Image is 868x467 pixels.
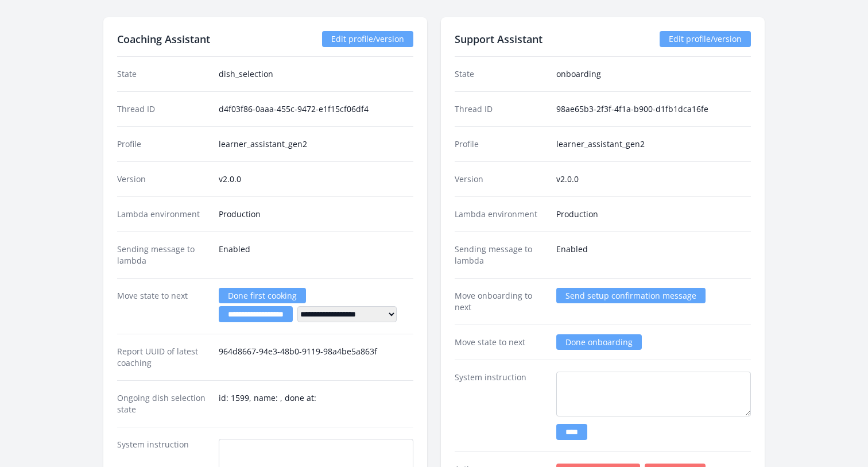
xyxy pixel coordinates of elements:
[117,68,210,80] dt: State
[219,244,413,267] dd: Enabled
[556,334,642,350] a: Done onboarding
[117,173,210,185] dt: Version
[219,68,413,80] dd: dish_selection
[455,138,547,150] dt: Profile
[455,372,547,440] dt: System instruction
[556,173,751,185] dd: v2.0.0
[117,103,210,115] dt: Thread ID
[219,173,413,185] dd: v2.0.0
[117,244,210,267] dt: Sending message to lambda
[219,103,413,115] dd: d4f03f86-0aaa-455c-9472-e1f15cf06df4
[219,346,413,369] dd: 964d8667-94e3-48b0-9119-98a4be5a863f
[117,346,210,369] dt: Report UUID of latest coaching
[556,288,706,303] a: Send setup confirmation message
[322,31,413,47] a: Edit profile/version
[455,337,547,348] dt: Move state to next
[660,31,751,47] a: Edit profile/version
[219,209,413,220] dd: Production
[455,68,547,80] dt: State
[556,209,751,220] dd: Production
[219,288,306,303] a: Done first cooking
[455,31,542,47] h2: Support Assistant
[117,209,210,220] dt: Lambda environment
[455,173,547,185] dt: Version
[455,103,547,115] dt: Thread ID
[219,392,413,415] dd: id: 1599, name: , done at:
[117,138,210,150] dt: Profile
[455,244,547,267] dt: Sending message to lambda
[117,290,210,322] dt: Move state to next
[117,31,210,47] h2: Coaching Assistant
[556,138,751,150] dd: learner_assistant_gen2
[556,244,751,267] dd: Enabled
[455,290,547,313] dt: Move onboarding to next
[219,138,413,150] dd: learner_assistant_gen2
[117,392,210,415] dt: Ongoing dish selection state
[455,209,547,220] dt: Lambda environment
[556,103,751,115] dd: 98ae65b3-2f3f-4f1a-b900-d1fb1dca16fe
[556,68,751,80] dd: onboarding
